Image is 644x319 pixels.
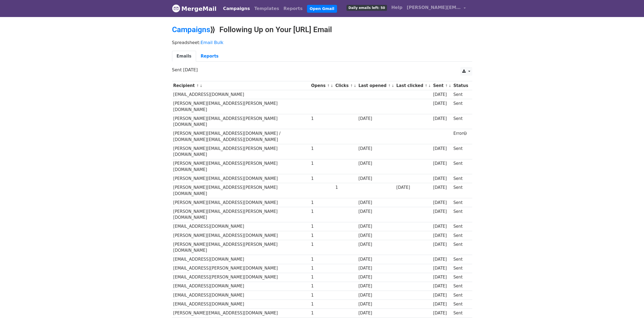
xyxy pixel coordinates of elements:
[172,264,310,273] td: [EMAIL_ADDRESS][PERSON_NAME][DOMAIN_NAME]
[452,129,469,144] td: Error
[172,3,217,14] a: MergeMail
[311,241,333,248] div: 1
[358,265,394,271] div: [DATE]
[358,160,394,167] div: [DATE]
[389,2,405,13] a: Help
[357,81,395,90] th: Last opened
[201,40,223,45] a: Email Bulk
[617,293,644,319] iframe: Chat Widget
[172,273,310,282] td: [EMAIL_ADDRESS][PERSON_NAME][DOMAIN_NAME]
[172,67,472,73] p: Sent [DATE]
[172,255,310,264] td: [EMAIL_ADDRESS][DOMAIN_NAME]
[395,81,432,90] th: Last clicked
[452,174,469,183] td: Sent
[311,200,333,206] div: 1
[172,231,310,240] td: [PERSON_NAME][EMAIL_ADDRESS][DOMAIN_NAME]
[452,308,469,317] td: Sent
[311,283,333,289] div: 1
[311,310,333,316] div: 1
[172,198,310,207] td: [PERSON_NAME][EMAIL_ADDRESS][DOMAIN_NAME]
[452,198,469,207] td: Sent
[307,5,337,13] a: Open Gmail
[311,223,333,230] div: 1
[452,159,469,174] td: Sent
[452,222,469,231] td: Sent
[358,274,394,280] div: [DATE]
[391,84,394,88] a: ↓
[350,84,353,88] a: ↑
[172,207,310,222] td: [PERSON_NAME][EMAIL_ADDRESS][PERSON_NAME][DOMAIN_NAME]
[433,265,451,271] div: [DATE]
[172,222,310,231] td: [EMAIL_ADDRESS][DOMAIN_NAME]
[172,282,310,291] td: [EMAIL_ADDRESS][DOMAIN_NAME]
[428,84,431,88] a: ↓
[358,292,394,298] div: [DATE]
[311,274,333,280] div: 1
[433,233,451,239] div: [DATE]
[358,241,394,248] div: [DATE]
[358,116,394,122] div: [DATE]
[310,81,334,90] th: Opens
[172,159,310,174] td: [PERSON_NAME][EMAIL_ADDRESS][PERSON_NAME][DOMAIN_NAME]
[452,183,469,198] td: Sent
[172,291,310,300] td: [EMAIL_ADDRESS][DOMAIN_NAME]
[358,233,394,239] div: [DATE]
[311,116,333,122] div: 1
[346,5,387,11] span: Daily emails left: 50
[405,2,468,15] a: [PERSON_NAME][EMAIL_ADDRESS][PERSON_NAME]
[358,200,394,206] div: [DATE]
[172,90,310,99] td: [EMAIL_ADDRESS][DOMAIN_NAME]
[448,84,451,88] a: ↓
[433,292,451,298] div: [DATE]
[433,301,451,307] div: [DATE]
[335,184,356,191] div: 1
[358,283,394,289] div: [DATE]
[172,174,310,183] td: [PERSON_NAME][EMAIL_ADDRESS][DOMAIN_NAME]
[358,146,394,152] div: [DATE]
[452,282,469,291] td: Sent
[358,301,394,307] div: [DATE]
[196,84,199,88] a: ↑
[172,25,472,34] h2: ⟫ Following Up on Your [URL] Email
[396,184,430,191] div: [DATE]
[452,99,469,114] td: Sent
[172,308,310,317] td: [PERSON_NAME][EMAIL_ADDRESS][DOMAIN_NAME]
[172,114,310,129] td: [PERSON_NAME][EMAIL_ADDRESS][PERSON_NAME][DOMAIN_NAME]
[311,160,333,167] div: 1
[445,84,448,88] a: ↑
[358,310,394,316] div: [DATE]
[433,116,451,122] div: [DATE]
[432,81,452,90] th: Sent
[433,283,451,289] div: [DATE]
[172,99,310,114] td: [PERSON_NAME][EMAIL_ADDRESS][PERSON_NAME][DOMAIN_NAME]
[172,4,180,12] img: MergeMail logo
[327,84,330,88] a: ↑
[433,92,451,98] div: [DATE]
[172,183,310,198] td: [PERSON_NAME][EMAIL_ADDRESS][PERSON_NAME][DOMAIN_NAME]
[358,176,394,182] div: [DATE]
[407,4,461,11] span: [PERSON_NAME][EMAIL_ADDRESS][PERSON_NAME]
[433,100,451,107] div: [DATE]
[344,2,389,13] a: Daily emails left: 50
[252,3,281,14] a: Templates
[433,176,451,182] div: [DATE]
[354,84,356,88] a: ↓
[452,300,469,308] td: Sent
[311,292,333,298] div: 1
[433,184,451,191] div: [DATE]
[172,129,310,144] td: [PERSON_NAME][EMAIL_ADDRESS][DOMAIN_NAME] / [DOMAIN_NAME][EMAIL_ADDRESS][DOMAIN_NAME]
[200,84,203,88] a: ↓
[433,223,451,230] div: [DATE]
[281,3,305,14] a: Reports
[221,3,252,14] a: Campaigns
[334,81,357,90] th: Clicks
[311,265,333,271] div: 1
[172,40,472,45] p: Spreadsheet:
[425,84,428,88] a: ↑
[358,209,394,215] div: [DATE]
[452,291,469,300] td: Sent
[358,256,394,263] div: [DATE]
[196,51,223,62] a: Reports
[452,144,469,159] td: Sent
